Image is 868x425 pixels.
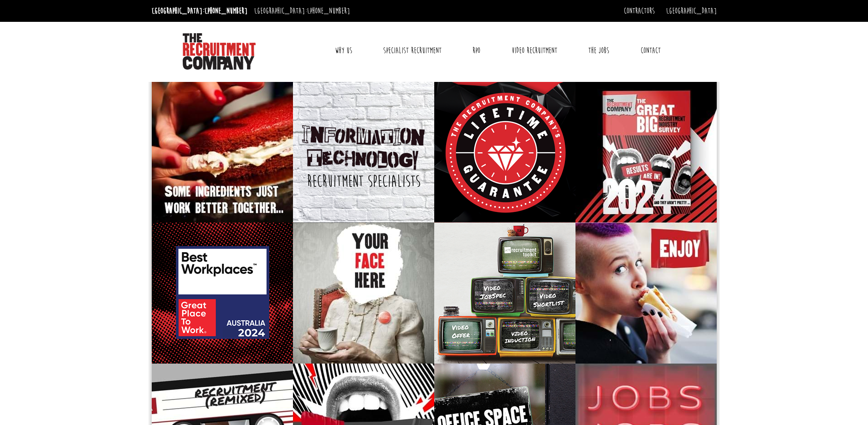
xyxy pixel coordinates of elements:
[581,39,616,62] a: The Jobs
[252,4,352,18] li: [GEOGRAPHIC_DATA]:
[624,6,655,16] a: Contractors
[149,4,250,18] li: [GEOGRAPHIC_DATA]:
[466,39,487,62] a: RPO
[183,33,256,70] img: The Recruitment Company
[307,6,350,16] a: [PHONE_NUMBER]
[505,39,564,62] a: Video Recruitment
[634,39,668,62] a: Contact
[666,6,717,16] a: [GEOGRAPHIC_DATA]
[328,39,359,62] a: Why Us
[205,6,247,16] a: [PHONE_NUMBER]
[376,39,448,62] a: Specialist Recruitment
